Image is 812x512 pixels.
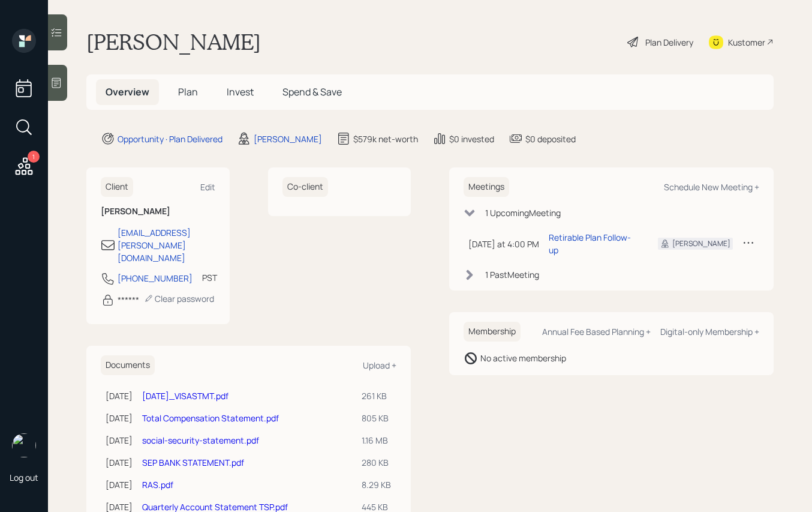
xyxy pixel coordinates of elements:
span: Overview [106,85,149,98]
div: 1 [28,151,40,163]
div: Clear password [144,293,214,304]
a: social-security-statement.pdf [142,435,259,446]
div: $579k net-worth [353,133,418,145]
div: 261 KB [362,390,392,402]
div: 280 KB [362,456,392,469]
div: [DATE] [106,456,133,469]
div: [PHONE_NUMBER] [118,272,193,285]
div: Upload + [363,360,396,371]
a: [DATE]_VISASTMT.pdf [142,390,228,402]
div: Schedule New Meeting + [664,181,759,193]
h6: Meetings [464,177,509,197]
div: 1 Past Meeting [485,268,539,281]
div: $0 invested [449,133,494,145]
div: Kustomer [728,36,765,49]
div: Log out [10,472,38,483]
h6: Client [101,177,133,197]
div: [PERSON_NAME] [672,238,730,249]
div: [DATE] [106,412,133,424]
div: Edit [200,181,215,193]
div: [DATE] [106,434,133,447]
div: Plan Delivery [645,36,693,49]
h6: [PERSON_NAME] [101,206,215,217]
a: Total Compensation Statement.pdf [142,412,279,424]
div: Retirable Plan Follow-up [549,231,639,256]
div: Opportunity · Plan Delivered [118,133,222,145]
h6: Membership [464,322,521,342]
div: 1.16 MB [362,434,392,447]
div: [DATE] [106,390,133,402]
div: 8.29 KB [362,478,392,491]
div: Digital-only Membership + [660,326,759,337]
span: Spend & Save [282,85,342,98]
a: SEP BANK STATEMENT.pdf [142,457,244,468]
div: [DATE] [106,478,133,491]
div: PST [202,271,217,284]
h6: Co-client [282,177,328,197]
div: [DATE] at 4:00 PM [468,238,539,250]
h6: Documents [101,355,155,375]
div: [EMAIL_ADDRESS][PERSON_NAME][DOMAIN_NAME] [118,226,215,264]
div: No active membership [480,352,566,364]
div: 805 KB [362,412,392,424]
span: Invest [227,85,254,98]
div: [PERSON_NAME] [254,133,322,145]
div: 1 Upcoming Meeting [485,206,561,219]
span: Plan [178,85,198,98]
h1: [PERSON_NAME] [86,29,261,55]
img: aleksandra-headshot.png [12,433,36,457]
a: RAS.pdf [142,479,173,490]
div: $0 deposited [525,133,576,145]
div: Annual Fee Based Planning + [542,326,651,337]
